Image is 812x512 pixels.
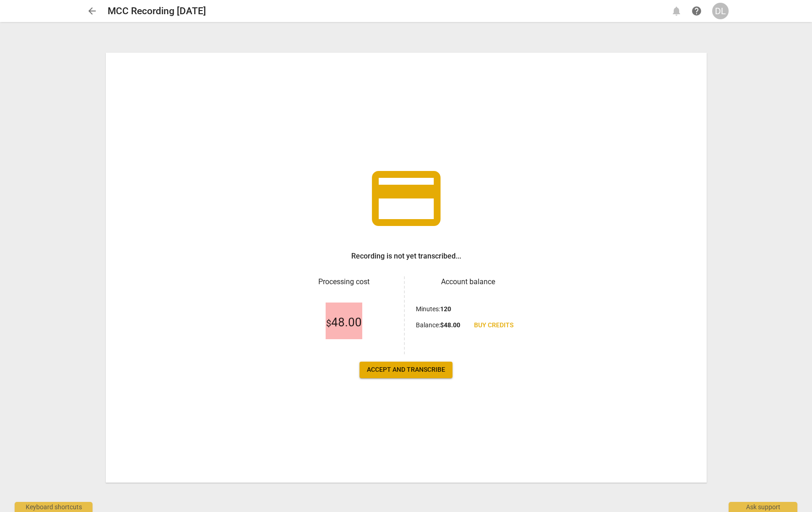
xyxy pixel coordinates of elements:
[367,365,445,374] span: Accept and transcribe
[360,362,452,378] button: Accept and transcribe
[416,320,460,330] p: Balance :
[440,321,460,329] b: $ 48.00
[326,316,362,330] span: 48.00
[474,321,513,330] span: Buy credits
[712,3,729,19] button: DL
[729,502,797,512] div: Ask support
[351,251,461,262] h3: Recording is not yet transcribed...
[416,304,451,314] p: Minutes :
[691,6,702,17] span: help
[467,317,521,334] a: Buy credits
[440,305,451,313] b: 120
[87,6,98,17] span: arrow_back
[326,318,331,329] span: $
[688,3,705,19] a: Help
[292,276,397,287] h3: Processing cost
[15,502,93,512] div: Keyboard shortcuts
[416,276,521,287] h3: Account balance
[108,6,206,17] h2: MCC Recording [DATE]
[365,157,447,240] span: credit_card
